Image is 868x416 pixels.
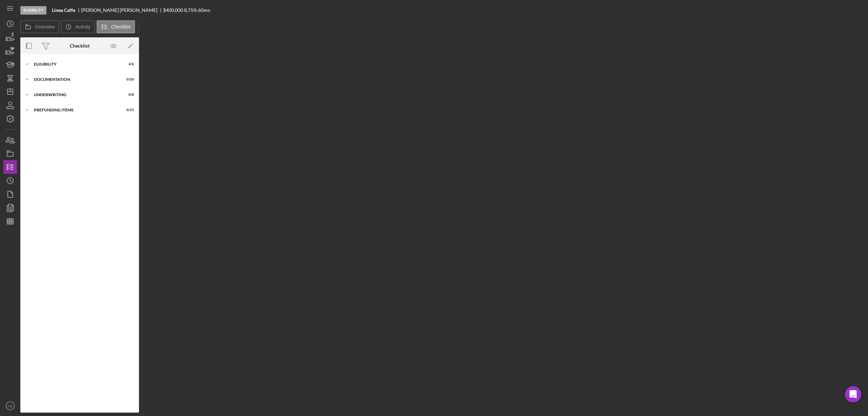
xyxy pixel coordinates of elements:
[20,20,59,33] button: Overview
[8,404,13,408] text: AE
[20,6,46,15] div: Eligibility
[97,20,135,33] button: Checklist
[3,399,17,413] button: AE
[34,93,117,97] div: Underwriting
[34,108,117,112] div: Prefunding Items
[184,7,197,13] div: 8.75 %
[34,77,117,82] div: Documentation
[81,7,163,13] div: [PERSON_NAME] [PERSON_NAME]
[70,43,90,49] div: Checklist
[34,62,117,66] div: Eligibility
[198,7,210,13] div: 60 mo
[75,24,90,30] label: Activity
[122,93,134,97] div: 0 / 8
[111,24,131,30] label: Checklist
[52,7,75,13] b: Linea Caffe
[122,77,134,82] div: 0 / 20
[845,386,861,402] div: Open Intercom Messenger
[35,24,55,30] label: Overview
[61,20,95,33] button: Activity
[163,7,183,13] span: $400,000
[122,108,134,112] div: 0 / 15
[122,62,134,66] div: 4 / 6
